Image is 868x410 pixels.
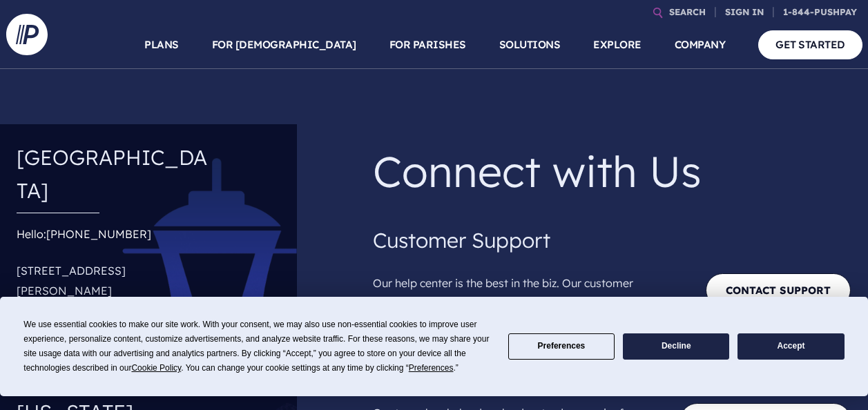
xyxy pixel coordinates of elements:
a: FOR PARISHES [389,21,466,69]
a: FOR [DEMOGRAPHIC_DATA] [212,21,356,69]
a: SOLUTIONS [499,21,561,69]
span: Preferences [409,363,454,373]
p: [STREET_ADDRESS][PERSON_NAME] Suite 300, [GEOGRAPHIC_DATA] [17,255,214,346]
a: GET STARTED [758,30,862,59]
a: COMPANY [675,21,726,69]
button: Preferences [508,333,615,360]
h4: Customer Support [373,224,851,257]
div: We use essential cookies to make our site work. With your consent, we may also use non-essential ... [23,318,491,375]
a: EXPLORE [593,21,642,69]
p: Our help center is the best in the biz. Our customer success team is even better. [373,257,660,319]
span: Cookie Policy [131,363,181,373]
div: Hello: [17,224,214,346]
h4: [GEOGRAPHIC_DATA] [17,135,214,213]
a: [PHONE_NUMBER] [46,227,151,241]
a: PLANS [144,21,179,69]
button: Decline [623,333,729,360]
a: Contact Support [706,273,851,307]
button: Accept [737,333,844,360]
p: Connect with Us [373,135,851,207]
